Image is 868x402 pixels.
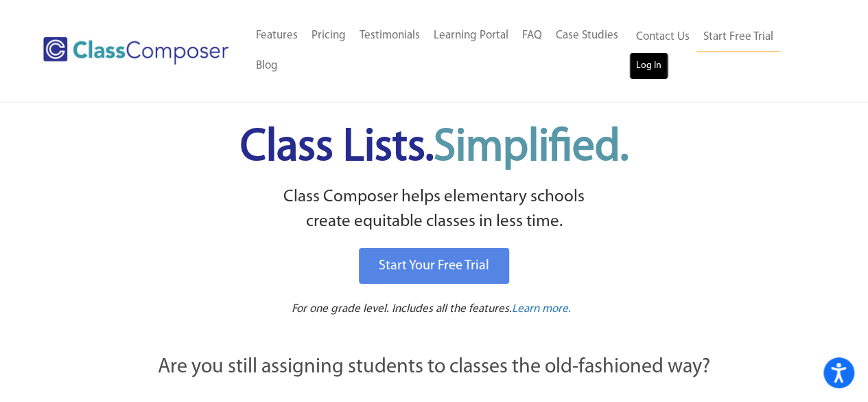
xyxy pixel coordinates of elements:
[515,21,549,51] a: FAQ
[549,21,625,51] a: Case Studies
[629,52,668,80] a: Log In
[359,248,509,284] a: Start Your Free Trial
[379,259,489,273] span: Start Your Free Trial
[434,126,629,170] span: Simplified.
[696,22,780,53] a: Start Free Trial
[305,21,353,51] a: Pricing
[82,185,786,235] p: Class Composer helps elementary schools create equitable classes in less time.
[512,303,571,315] span: Learn more.
[292,303,512,315] span: For one grade level. Includes all the features.
[427,21,515,51] a: Learning Portal
[629,22,814,80] nav: Header Menu
[629,22,696,52] a: Contact Us
[249,21,629,81] nav: Header Menu
[512,301,571,318] a: Learn more.
[249,51,285,81] a: Blog
[353,21,427,51] a: Testimonials
[84,353,784,383] p: Are you still assigning students to classes the old-fashioned way?
[240,126,629,170] span: Class Lists.
[43,37,228,65] img: Class Composer
[249,21,305,51] a: Features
